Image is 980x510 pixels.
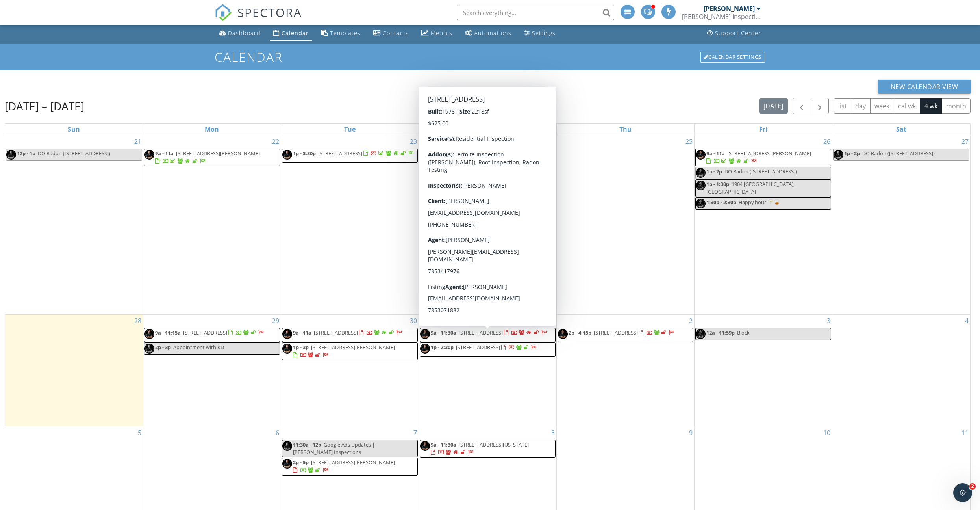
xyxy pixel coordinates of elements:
span: [STREET_ADDRESS][US_STATE] [459,441,529,448]
a: Friday [758,124,769,135]
img: img_0881.png [282,150,292,160]
span: 12p - 1p [431,162,449,169]
td: Go to September 24, 2025 [419,135,556,315]
div: Templates [330,29,361,37]
a: Templates [318,26,364,41]
td: Go to September 22, 2025 [143,135,281,315]
span: 9a - 11a [706,150,725,157]
a: Go to September 24, 2025 [546,135,556,148]
span: 1p - 2:30p [431,344,454,351]
img: img_0881.png [696,329,706,339]
td: Go to September 21, 2025 [5,135,143,315]
a: 9a - 11:30a [STREET_ADDRESS] [431,329,548,336]
a: 9a - 11:15a [STREET_ADDRESS] [155,329,265,336]
span: 1p - 1:30p [706,181,729,188]
span: 12p - 1p [17,150,35,157]
a: 2p - 5p [STREET_ADDRESS][PERSON_NAME] [293,459,395,473]
a: Contacts [370,26,412,41]
td: Go to October 4, 2025 [832,314,970,426]
a: Go to September 27, 2025 [960,135,970,148]
button: Previous [793,98,811,114]
span: 9a - 11a [293,329,311,336]
a: 1p - 3p [STREET_ADDRESS][PERSON_NAME] [282,342,418,360]
a: 1p - 3:30p [STREET_ADDRESS] [293,150,415,157]
a: Go to October 2, 2025 [687,315,694,327]
span: [STREET_ADDRESS][PERSON_NAME] [176,150,260,157]
span: 1p - 3:30p [293,150,316,157]
div: Calendar Settings [700,52,765,63]
span: [STREET_ADDRESS][PERSON_NAME] [311,459,395,466]
span: 2p - 5p [293,459,309,466]
img: img_0881.png [420,150,430,160]
a: Go to October 4, 2025 [963,315,970,327]
a: 9a - 11:30a [STREET_ADDRESS][US_STATE] [420,440,556,458]
a: 9a - 11:30a [STREET_ADDRESS] [420,328,556,342]
div: Support Center [715,29,761,37]
a: Go to October 8, 2025 [550,426,556,439]
td: Go to September 28, 2025 [5,314,143,426]
td: Go to September 27, 2025 [832,135,970,315]
a: 9a - 11:30a [STREET_ADDRESS][US_STATE] [431,441,529,456]
span: [STREET_ADDRESS] [456,344,500,351]
span: [STREET_ADDRESS] [314,329,358,336]
div: Automations [474,29,511,37]
a: 2p - 4:15p [STREET_ADDRESS] [569,329,675,336]
span: 2p - 3p [155,344,171,351]
a: 1p - 3:30p [STREET_ADDRESS] [282,149,418,163]
span: PU Radon ([STREET_ADDRESS][PERSON_NAME]) [431,162,522,177]
td: Go to September 30, 2025 [281,314,419,426]
a: 9a - 11a [STREET_ADDRESS] [282,328,418,342]
a: 9a - 11a [STREET_ADDRESS][PERSON_NAME] [706,150,811,164]
button: cal wk [894,98,921,114]
img: The Best Home Inspection Software - Spectora [215,4,232,21]
span: 2 [969,483,976,490]
a: Tuesday [343,124,357,135]
span: 1:30p - 2:30p [706,199,736,206]
img: img_0881.png [696,181,706,190]
img: img_0881.png [696,168,706,178]
span: [STREET_ADDRESS] [318,150,362,157]
a: 2p - 4:15p [STREET_ADDRESS] [558,328,693,342]
div: [PERSON_NAME] [704,5,755,13]
a: Go to September 25, 2025 [684,135,694,148]
a: Go to September 21, 2025 [133,135,143,148]
button: Next [811,98,829,114]
span: Appointment with KD [173,344,224,351]
span: DO Radon ([STREET_ADDRESS]) [724,168,797,175]
span: Appointment with KD [452,150,502,157]
a: Go to September 28, 2025 [133,315,143,327]
span: 9a - 11:30a [431,329,456,336]
img: img_0881.png [282,441,292,451]
a: 9a - 11a [STREET_ADDRESS] [293,329,403,336]
span: 9a - 10a [431,150,449,157]
a: Go to September 23, 2025 [408,135,419,148]
a: Dashboard [216,26,264,41]
a: Go to September 26, 2025 [822,135,832,148]
span: Block [737,329,750,336]
a: 9a - 11a [STREET_ADDRESS][PERSON_NAME] [155,150,260,164]
a: Metrics [418,26,456,41]
img: img_0881.png [834,150,843,160]
a: Sunday [66,124,82,135]
span: 9a - 11a [155,150,174,157]
span: DO Radon ([STREET_ADDRESS]) [38,150,110,157]
a: Go to September 29, 2025 [270,315,281,327]
a: Go to September 30, 2025 [408,315,419,327]
td: Go to September 26, 2025 [695,135,832,315]
img: img_0881.png [282,459,292,469]
button: day [851,98,871,114]
h2: [DATE] – [DATE] [5,98,84,114]
img: img_0881.png [696,150,706,160]
img: img_0881.png [420,441,430,451]
span: [PERSON_NAME] [461,180,501,187]
a: Support Center [704,26,764,41]
a: Go to October 6, 2025 [274,426,281,439]
img: img_0881.png [420,344,430,354]
a: Saturday [895,124,908,135]
td: Go to October 2, 2025 [557,314,695,426]
button: 4 wk [920,98,942,114]
div: Metrics [431,29,452,37]
div: Mertz Inspections [682,13,761,20]
span: 11:30a - 12p [293,441,321,448]
div: Settings [532,29,556,37]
